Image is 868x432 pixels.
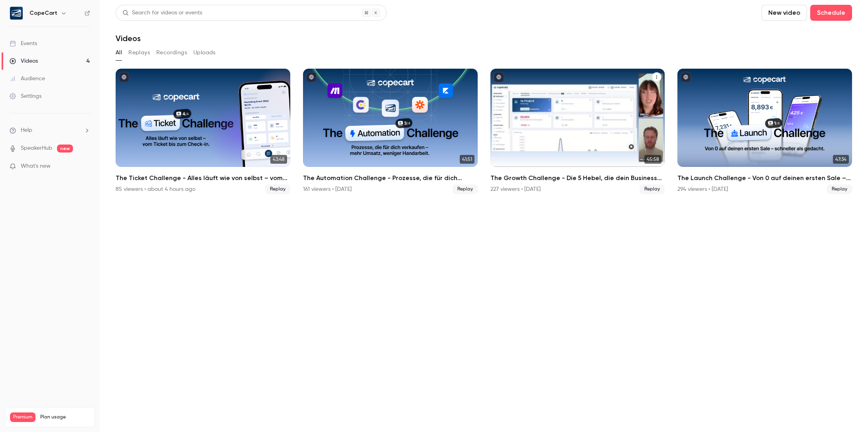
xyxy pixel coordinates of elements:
[303,173,478,183] h2: The Automation Challenge - Prozesse, die für dich verkaufen – mehr Umsatz, weniger Handarbeit
[21,126,32,135] span: Help
[81,163,90,170] iframe: Noticeable Trigger
[677,69,852,194] li: The Launch Challenge - Von 0 auf deinen ersten Sale – schneller als gedacht
[810,5,852,21] button: Schedule
[21,162,51,170] span: What's new
[303,69,478,194] a: 41:51The Automation Challenge - Prozesse, die für dich verkaufen – mehr Umsatz, weniger Handarbei...
[10,126,90,135] li: help-dropdown-opener
[116,34,141,43] h1: Videos
[460,155,474,164] span: 41:51
[490,69,665,194] li: The Growth Challenge - Die 5 Hebel, die dein Business auf das nächste Level katapultieren
[303,69,478,194] li: The Automation Challenge - Prozesse, die für dich verkaufen – mehr Umsatz, weniger Handarbeit
[10,40,37,48] div: Events
[57,145,73,153] span: new
[762,5,807,21] button: New video
[116,5,852,427] section: Videos
[116,46,122,59] button: All
[122,9,202,17] div: Search for videos or events
[490,185,541,193] div: 227 viewers • [DATE]
[21,144,52,153] a: SpeakerHub
[193,46,216,59] button: Uploads
[10,7,23,20] img: CopeCart
[116,173,290,183] h2: The Ticket Challenge - Alles läuft wie von selbst – vom Ticket bis zum Check-in
[677,185,728,193] div: 294 viewers • [DATE]
[306,72,317,82] button: published
[677,173,852,183] h2: The Launch Challenge - Von 0 auf deinen ersten Sale – schneller als gedacht
[128,46,150,59] button: Replays
[156,46,187,59] button: Recordings
[10,92,41,100] div: Settings
[270,155,287,164] span: 43:48
[40,414,90,420] span: Plan usage
[116,185,195,193] div: 85 viewers • about 4 hours ago
[681,72,691,82] button: published
[490,69,665,194] a: 45:58The Growth Challenge - Die 5 Hebel, die dein Business auf das nächste Level katapultieren227...
[30,9,57,17] h6: CopeCart
[494,72,504,82] button: published
[116,69,290,194] li: The Ticket Challenge - Alles läuft wie von selbst – vom Ticket bis zum Check-in
[833,155,849,164] span: 47:34
[10,57,38,65] div: Videos
[827,184,852,194] span: Replay
[490,173,665,183] h2: The Growth Challenge - Die 5 Hebel, die dein Business auf das nächste Level katapultieren
[640,184,665,194] span: Replay
[10,75,45,83] div: Audience
[303,185,352,193] div: 161 viewers • [DATE]
[116,69,290,194] a: 43:48The Ticket Challenge - Alles läuft wie von selbst – vom Ticket bis zum Check-in85 viewers • ...
[644,155,661,164] span: 45:58
[677,69,852,194] a: 47:34The Launch Challenge - Von 0 auf deinen ersten Sale – schneller als gedacht294 viewers • [DA...
[116,69,852,194] ul: Videos
[119,72,129,82] button: published
[265,184,290,194] span: Replay
[453,184,478,194] span: Replay
[10,412,35,422] span: Premium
